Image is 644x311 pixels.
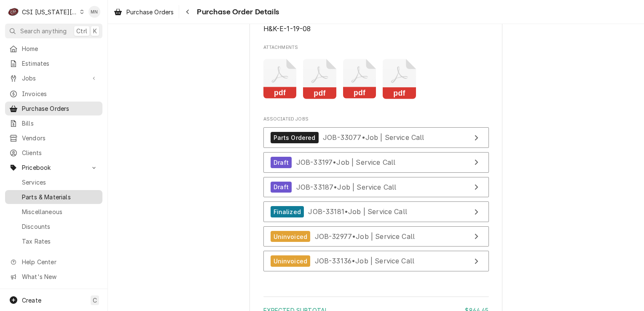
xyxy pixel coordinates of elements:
span: Help Center [22,257,97,266]
button: pdf [343,59,376,99]
span: Purchase Orders [126,8,174,16]
span: Notes to Vendor [263,14,489,34]
a: Bills [5,116,102,130]
span: Miscellaneous [22,207,98,216]
a: Purchase Orders [5,102,102,115]
a: View Job [263,152,489,173]
a: Go to Jobs [5,71,102,85]
div: MN [89,6,100,18]
a: Go to Help Center [5,255,102,269]
span: JOB-33136 • Job | Service Call [315,257,415,265]
button: pdf [303,59,336,99]
span: Jobs [22,74,86,83]
div: CSI Kansas City's Avatar [8,6,19,18]
span: Search anything [20,27,67,35]
a: View Job [263,226,489,247]
div: Finalized [271,206,304,217]
a: View Job [263,201,489,222]
div: Melissa Nehls's Avatar [89,6,100,18]
span: What's New [22,272,97,281]
a: Parts & Materials [5,190,102,204]
span: Bills [22,119,98,128]
span: Attachments [263,53,489,106]
a: Go to Pricebook [5,161,102,174]
a: View Job [263,251,489,271]
span: Estimates [22,59,98,68]
span: Discounts [22,222,98,231]
span: Purchase Orders [22,104,98,113]
span: Home [22,44,98,53]
a: Estimates [5,56,102,70]
span: Parts & Materials [22,193,98,201]
button: pdf [263,59,297,99]
a: Invoices [5,87,102,101]
a: Services [5,175,102,189]
button: Navigate back [181,5,194,19]
span: JOB-32977 • Job | Service Call [315,232,415,241]
div: Uninvoiced [271,255,311,267]
a: View Job [263,177,489,198]
div: Draft [271,157,292,168]
a: Miscellaneous [5,205,102,219]
span: JOB-33077 • Job | Service Call [323,133,424,142]
span: Purchase Order Details [194,6,279,18]
a: Go to What's New [5,270,102,284]
span: Services [22,178,98,187]
span: Invoices [22,89,98,98]
span: Pricebook [22,163,86,172]
span: Tax Rates [22,237,98,246]
button: Search anythingCtrlK [5,24,102,38]
span: JOB-33197 • Job | Service Call [296,158,396,166]
div: Parts Ordered [271,132,319,143]
a: Tax Rates [5,234,102,248]
span: Ctrl [76,27,87,35]
button: pdf [383,59,416,99]
span: K [93,27,97,35]
div: Uninvoiced [271,231,311,242]
span: Vendors [22,134,98,142]
span: JOB-33187 • Job | Service Call [296,182,397,191]
a: Purchase Orders [110,5,177,19]
a: Vendors [5,131,102,145]
div: C [8,6,19,18]
span: Attachments [263,44,489,51]
div: Attachments [263,44,489,105]
span: C [93,296,97,305]
a: Clients [5,146,102,160]
div: CSI [US_STATE][GEOGRAPHIC_DATA] [22,8,78,16]
span: Associated Jobs [263,116,489,123]
div: Draft [271,182,292,193]
span: Create [22,297,41,304]
a: Home [5,42,102,56]
span: JOB-33181 • Job | Service Call [308,207,407,216]
span: Clients [22,148,98,157]
a: View Job [263,127,489,148]
div: Associated Jobs [263,116,489,276]
a: Discounts [5,220,102,233]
